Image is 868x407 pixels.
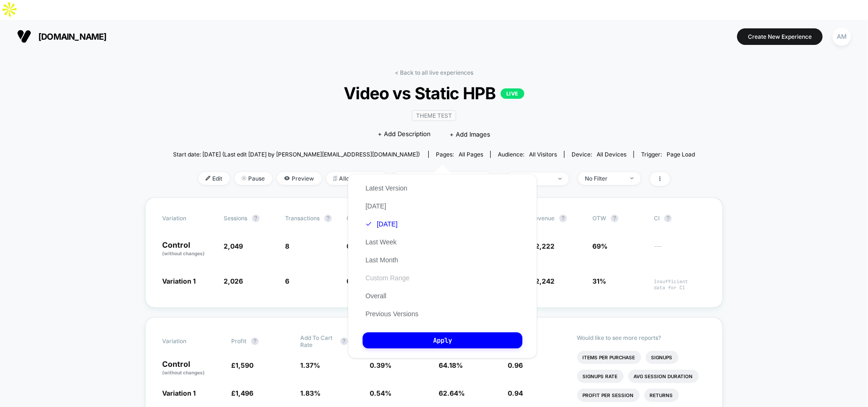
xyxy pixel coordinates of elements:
[558,178,562,180] img: end
[363,202,389,210] button: [DATE]
[646,351,678,364] li: Signups
[173,151,420,158] span: Start date: [DATE] (Last edit [DATE] by [PERSON_NAME][EMAIL_ADDRESS][DOMAIN_NAME])
[363,274,412,282] button: Custom Range
[235,361,253,369] span: 1,590
[592,277,606,285] span: 31%
[498,151,557,158] div: Audience:
[654,215,706,222] span: CI
[199,172,230,185] span: Edit
[285,277,289,285] span: 6
[162,277,196,285] span: Variation 1
[529,151,557,158] span: All Visitors
[162,389,196,397] span: Variation 1
[630,177,634,179] img: end
[231,389,253,397] span: £
[224,215,247,222] span: Sessions
[564,151,634,158] span: Device:
[370,361,391,369] span: 0.39 %
[508,361,523,369] span: 0.96
[285,242,289,250] span: 8
[251,338,259,345] button: ?
[301,389,321,397] span: 1.83 %
[17,29,31,43] img: Visually logo
[577,389,640,402] li: Profit Per Session
[224,277,243,285] span: 2,026
[592,215,644,222] span: OTW
[395,69,473,76] a: < Back to all live experiences
[224,242,243,250] span: 2,049
[628,370,699,383] li: Avg Session Duration
[363,184,410,192] button: Latest Version
[439,389,465,397] span: 62.64 %
[231,361,253,369] span: £
[577,351,641,364] li: Items Per Purchase
[324,215,332,222] button: ?
[737,28,823,45] button: Create New Experience
[436,151,483,158] div: Pages:
[162,251,205,256] span: (without changes)
[326,172,388,185] span: Allocation: 50%
[162,370,205,375] span: (without changes)
[611,215,618,222] button: ?
[833,27,851,46] div: AM
[577,334,706,341] p: Would like to see more reports?
[199,83,668,103] span: Video vs Static HPB
[412,110,456,121] span: Theme Test
[277,172,321,185] span: Preview
[439,361,463,369] span: 64.18 %
[14,29,110,44] button: [DOMAIN_NAME]
[830,27,854,46] button: AM
[644,389,679,402] li: Returns
[162,360,222,376] p: Control
[592,242,608,250] span: 69%
[162,334,214,348] span: Variation
[459,151,483,158] span: all pages
[363,220,400,228] button: [DATE]
[301,361,321,369] span: 1.37 %
[38,32,107,42] span: [DOMAIN_NAME]
[378,130,431,139] span: + Add Description
[508,389,523,397] span: 0.94
[450,130,490,138] span: + Add Images
[363,310,421,318] button: Previous Versions
[559,215,567,222] button: ?
[667,151,695,158] span: Page Load
[501,88,524,99] p: LIVE
[162,241,214,257] p: Control
[370,389,391,397] span: 0.54 %
[585,175,623,182] div: No Filter
[285,215,320,222] span: Transactions
[641,151,695,158] div: Trigger:
[577,370,624,383] li: Signups Rate
[363,332,522,348] button: Apply
[654,278,706,291] span: Insufficient data for CI
[206,176,210,181] img: edit
[597,151,626,158] span: all devices
[235,389,253,397] span: 1,496
[242,176,246,181] img: end
[664,215,672,222] button: ?
[654,243,706,257] span: ---
[363,256,401,264] button: Last Month
[162,215,214,222] span: Variation
[363,238,399,246] button: Last Week
[333,176,337,181] img: rebalance
[301,334,336,348] span: Add To Cart Rate
[234,172,272,185] span: Pause
[231,338,246,345] span: Profit
[252,215,260,222] button: ?
[363,292,389,300] button: Overall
